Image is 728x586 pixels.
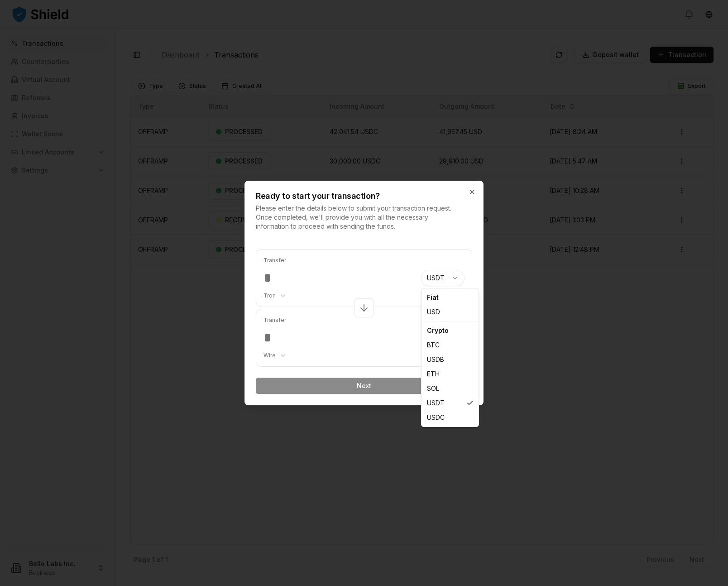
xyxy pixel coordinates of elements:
[423,290,477,305] div: Fiat
[427,413,445,422] span: USDC
[427,355,444,364] span: USDB
[427,307,440,317] span: USD
[427,370,440,379] span: ETH
[427,341,440,350] span: BTC
[427,399,445,408] span: USDT
[427,384,439,393] span: SOL
[423,323,477,338] div: Crypto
